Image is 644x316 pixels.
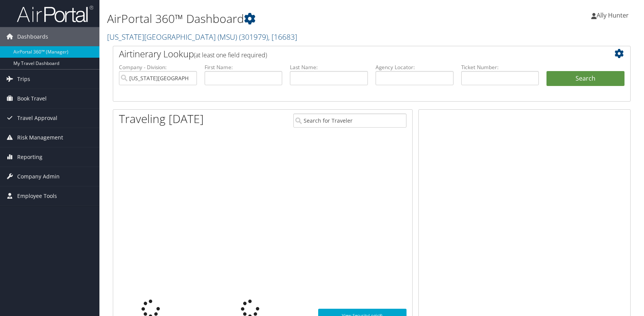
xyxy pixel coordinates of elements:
[107,11,460,27] h1: AirPortal 360™ Dashboard
[17,109,57,128] span: Travel Approval
[17,167,60,186] span: Company Admin
[17,128,63,147] span: Risk Management
[290,63,368,71] label: Last Name:
[239,32,268,42] span: ( 301979 )
[293,113,407,128] input: Search for Traveler
[17,5,93,23] img: airportal-logo.png
[119,111,204,127] h1: Traveling [DATE]
[591,4,636,27] a: Ally Hunter
[119,63,197,71] label: Company - Division:
[119,47,581,60] h2: Airtinerary Lookup
[461,63,539,71] label: Ticket Number:
[194,51,267,59] span: (at least one field required)
[268,32,297,42] span: , [ 16683 ]
[17,147,42,167] span: Reporting
[17,89,47,108] span: Book Travel
[205,63,283,71] label: First Name:
[17,70,30,89] span: Trips
[546,71,624,86] button: Search
[17,186,57,206] span: Employee Tools
[17,27,48,46] span: Dashboards
[107,32,297,42] a: [US_STATE][GEOGRAPHIC_DATA] (MSU)
[376,63,454,71] label: Agency Locator:
[597,11,629,19] span: Ally Hunter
